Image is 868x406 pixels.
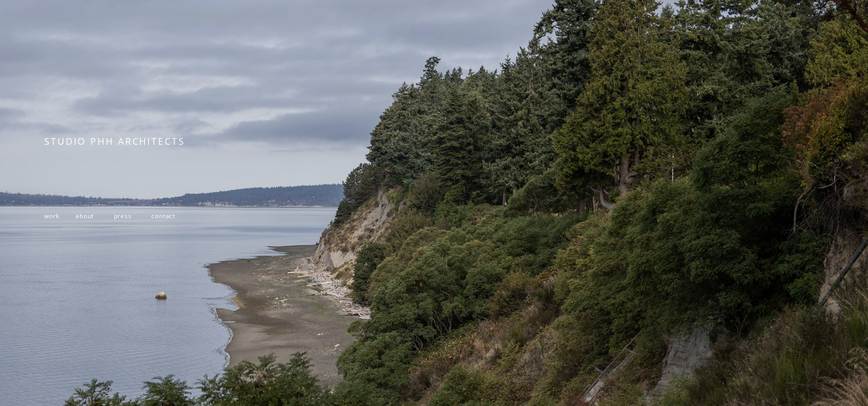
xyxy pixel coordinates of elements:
[44,211,60,220] a: work
[151,211,175,220] a: contact
[44,135,185,147] span: STUDIO PHH ARCHITECTS
[114,211,132,220] a: press
[75,211,94,220] a: about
